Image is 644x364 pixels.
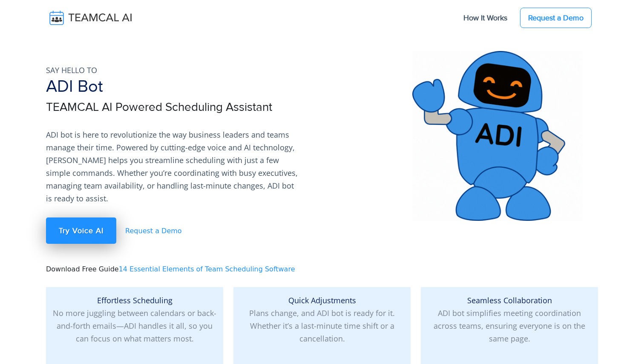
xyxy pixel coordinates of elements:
p: Plans change, and ADI bot is ready for it. Whether it’s a last-minute time shift or a cancellation. [240,294,404,345]
img: pic [412,51,583,221]
span: Quick Adjustments [288,295,356,305]
a: How It Works [455,9,516,27]
a: Try Voice AI [46,217,116,244]
span: Seamless Collaboration [467,295,552,305]
a: 14 Essential Elements of Team Scheduling Software [119,265,295,273]
h1: ADI Bot [46,76,364,97]
p: ADI bot simplifies meeting coordination across teams, ensuring everyone is on the same page. [428,294,591,345]
p: SAY HELLO TO [46,64,302,76]
h3: TEAMCAL AI Powered Scheduling Assistant [46,100,364,115]
a: Request a Demo [520,8,592,28]
span: Effortless Scheduling [97,295,172,305]
p: No more juggling between calendars or back-and-forth emails—ADI handles it all, so you can focus ... [53,294,216,345]
p: ADI bot is here to revolutionize the way business leaders and teams manage their time. Powered by... [46,128,302,205]
div: Download Free Guide [41,51,369,274]
a: Request a Demo [118,227,182,235]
